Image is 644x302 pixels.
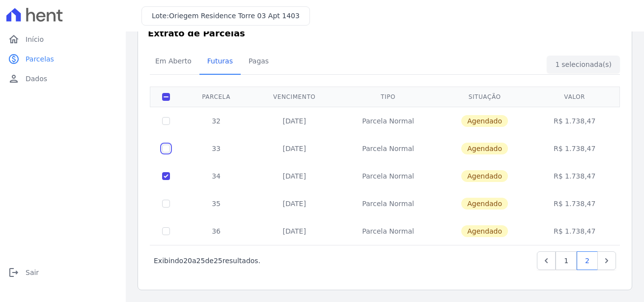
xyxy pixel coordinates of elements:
[182,107,251,135] td: 32
[243,51,275,71] span: Pagas
[531,190,618,217] td: R$ 1.738,47
[251,162,338,190] td: [DATE]
[438,87,531,107] th: Situação
[148,27,622,40] h3: Extrato de Parcelas
[214,257,223,265] span: 25
[199,49,241,75] a: Futuras
[597,251,616,270] a: Next
[26,34,44,44] span: Início
[8,53,20,65] i: paid
[182,162,251,190] td: 34
[531,135,618,162] td: R$ 1.738,47
[338,87,438,107] th: Tipo
[461,225,508,237] span: Agendado
[461,143,508,154] span: Agendado
[26,268,39,277] span: Sair
[4,69,122,89] a: personDados
[182,190,251,217] td: 35
[154,256,260,266] p: Exibindo a de resultados.
[251,217,338,245] td: [DATE]
[531,87,618,107] th: Valor
[149,51,197,71] span: Em Aberto
[531,217,618,245] td: R$ 1.738,47
[182,135,251,162] td: 33
[4,49,122,69] a: paidParcelas
[461,198,508,210] span: Agendado
[338,190,438,217] td: Parcela Normal
[8,33,20,45] i: home
[338,107,438,135] td: Parcela Normal
[4,263,122,282] a: logoutSair
[251,107,338,135] td: [DATE]
[531,162,618,190] td: R$ 1.738,47
[461,115,508,127] span: Agendado
[182,87,251,107] th: Parcela
[26,74,47,84] span: Dados
[26,54,54,64] span: Parcelas
[8,267,20,278] i: logout
[251,87,338,107] th: Vencimento
[196,257,205,265] span: 25
[183,257,192,265] span: 20
[251,135,338,162] td: [DATE]
[251,190,338,217] td: [DATE]
[182,217,251,245] td: 36
[537,251,556,270] a: Previous
[577,251,598,270] a: 2
[241,49,277,75] a: Pagas
[4,30,122,49] a: homeInício
[8,73,20,85] i: person
[556,251,577,270] a: 1
[531,107,618,135] td: R$ 1.738,47
[338,217,438,245] td: Parcela Normal
[169,12,300,20] span: Oriegem Residence Torre 03 Apt 1403
[152,11,300,21] h3: Lote:
[338,135,438,162] td: Parcela Normal
[338,162,438,190] td: Parcela Normal
[201,51,239,71] span: Futuras
[147,49,199,75] a: Em Aberto
[461,170,508,182] span: Agendado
